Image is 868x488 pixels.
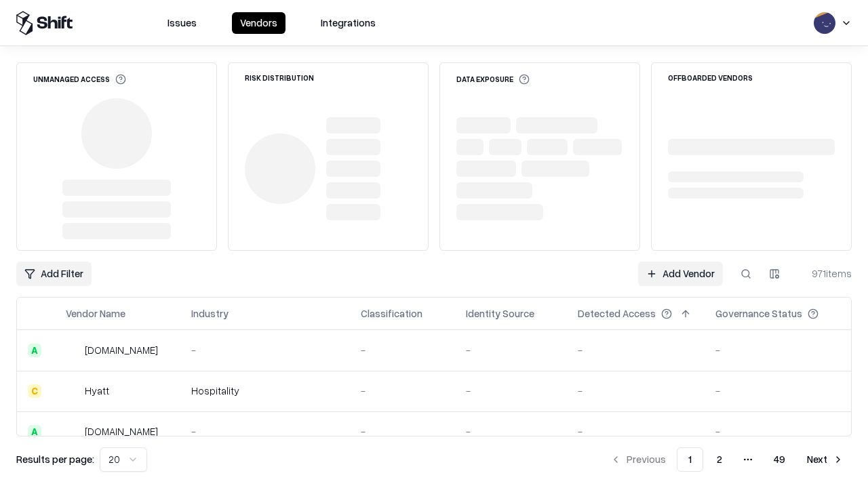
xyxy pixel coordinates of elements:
button: Integrations [313,12,384,34]
div: - [361,384,444,398]
div: Hyatt [85,384,109,398]
div: Unmanaged Access [33,74,126,85]
div: - [578,424,694,439]
div: Offboarded Vendors [668,74,753,81]
div: - [715,424,840,439]
a: Add Vendor [638,262,723,286]
div: Classification [361,306,422,321]
div: Detected Access [578,306,656,321]
div: A [28,344,41,357]
img: intrado.com [66,344,79,357]
div: [DOMAIN_NAME] [85,424,158,439]
div: A [28,425,41,439]
div: Hospitality [191,384,339,398]
button: 1 [677,447,703,472]
div: [DOMAIN_NAME] [85,343,158,357]
div: Governance Status [715,306,802,321]
div: - [578,384,694,398]
div: 971 items [797,266,852,281]
div: Risk Distribution [245,74,314,81]
img: Hyatt [66,384,79,398]
button: 49 [763,447,796,472]
div: - [578,343,694,357]
div: - [715,343,840,357]
nav: pagination [602,447,852,472]
div: - [191,424,339,439]
div: Vendor Name [66,306,125,321]
button: 2 [706,447,733,472]
div: Industry [191,306,229,321]
div: - [466,424,556,439]
button: Issues [159,12,205,34]
div: - [715,384,840,398]
button: Add Filter [16,262,92,286]
div: - [191,343,339,357]
div: - [361,424,444,439]
button: Next [799,447,852,472]
div: - [361,343,444,357]
div: C [28,384,41,398]
div: Data Exposure [456,74,530,85]
div: Identity Source [466,306,534,321]
div: - [466,343,556,357]
p: Results per page: [16,452,94,466]
button: Vendors [232,12,285,34]
img: primesec.co.il [66,425,79,439]
div: - [466,384,556,398]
